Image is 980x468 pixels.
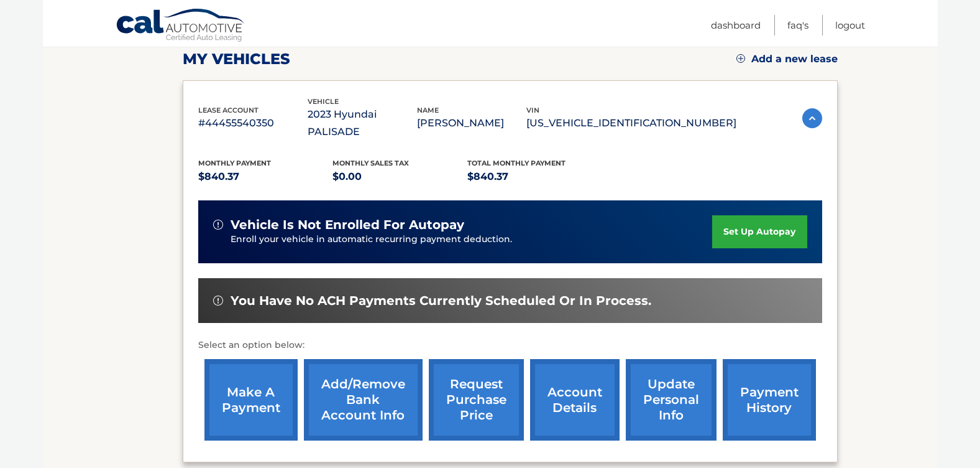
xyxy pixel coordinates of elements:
h2: my vehicles [183,50,290,68]
img: alert-white.svg [213,220,223,230]
p: #44455540350 [198,115,308,132]
a: account details [530,359,620,441]
p: Enroll your vehicle in automatic recurring payment deduction. [231,233,713,246]
img: accordion-active.svg [802,108,822,128]
span: vehicle [308,97,339,106]
p: [PERSON_NAME] [417,115,526,132]
a: update personal info [626,359,717,441]
span: You have no ACH payments currently scheduled or in process. [231,293,651,309]
a: FAQ's [787,15,808,35]
img: add.svg [736,54,745,63]
a: payment history [723,359,816,441]
span: lease account [198,106,259,115]
p: Select an option below: [198,338,822,353]
a: Cal Automotive [116,8,246,44]
p: $0.00 [332,168,467,185]
img: alert-white.svg [213,296,223,306]
p: [US_VEHICLE_IDENTIFICATION_NUMBER] [526,115,736,132]
span: Total Monthly Payment [467,159,566,167]
p: $840.37 [467,168,602,185]
span: vehicle is not enrolled for autopay [231,217,464,233]
span: vin [526,106,539,115]
p: 2023 Hyundai PALISADE [308,106,417,141]
p: $840.37 [198,168,333,185]
span: Monthly sales Tax [332,159,409,167]
a: Add/Remove bank account info [304,359,423,441]
span: name [417,106,439,115]
span: Monthly Payment [198,159,271,167]
a: Logout [835,15,865,35]
a: request purchase price [429,359,524,441]
a: Dashboard [711,15,761,35]
a: set up autopay [712,215,807,248]
a: Add a new lease [736,53,838,65]
a: make a payment [204,359,298,441]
